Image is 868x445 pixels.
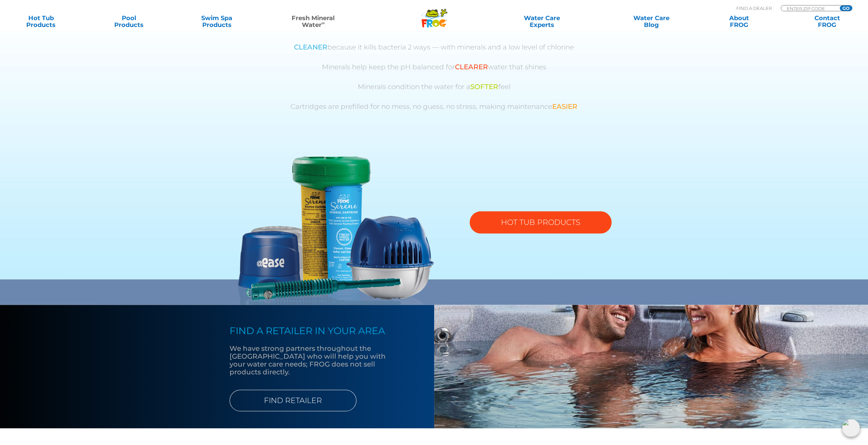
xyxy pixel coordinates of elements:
p: because it kills bacteria 2 ways — with minerals and a low level of chlorine [238,43,630,51]
a: PoolProducts [95,15,163,28]
input: Zip Code Form [786,5,832,11]
img: openIcon [842,419,860,437]
input: GO [840,5,852,11]
a: HOT TUB PRODUCTS [470,211,612,233]
p: Find A Dealer [736,5,772,11]
sup: ∞ [321,20,325,26]
span: EASIER [552,102,577,111]
h4: FIND A RETAILER IN YOUR AREA [230,325,400,336]
span: CLEARER [455,63,488,71]
p: We have strong partners throughout the [GEOGRAPHIC_DATA] who will help you with your water care n... [230,345,400,376]
p: Cartridges are prefilled for no mess, no guess, no stress, making maintenance [238,103,630,111]
span: CLEANER [294,43,327,51]
img: fmw-hot-tub-product-v2 [238,157,434,305]
p: Minerals help keep the pH balanced for water that shines [238,63,630,71]
a: Swim SpaProducts [182,15,251,28]
a: ContactFROG [793,15,861,28]
a: Water CareExperts [486,15,598,28]
a: AboutFROG [705,15,773,28]
a: FIND RETAILER [230,390,356,411]
a: Water CareBlog [617,15,685,28]
a: Hot TubProducts [7,15,75,28]
p: Minerals condition the water for a feel [238,83,630,91]
a: Fresh MineralWater∞ [270,15,356,28]
span: SOFTER [470,83,498,91]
